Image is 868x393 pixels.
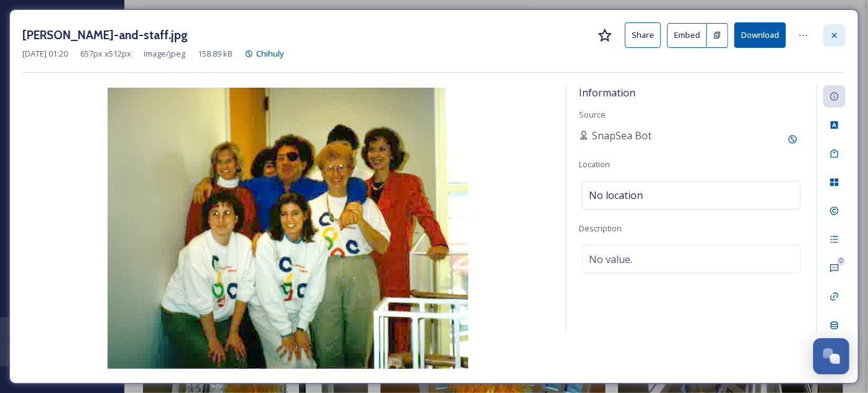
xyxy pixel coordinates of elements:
[592,128,652,143] span: SnapSea Bot
[589,188,643,203] span: No location
[589,252,632,267] span: No value.
[198,48,233,60] span: 158.89 kB
[22,88,553,369] img: local2-15267-dale-and-staff.jpg.jpg
[734,22,786,48] button: Download
[579,223,622,234] span: Description
[579,109,606,120] span: Source
[22,48,68,60] span: [DATE] 01:20
[22,26,188,44] h3: [PERSON_NAME]-and-staff.jpg
[144,48,185,60] span: image/jpeg
[667,23,707,48] button: Embed
[579,86,635,99] span: Information
[80,48,131,60] span: 657 px x 512 px
[256,48,284,59] span: Chihuly
[813,338,849,374] button: Open Chat
[625,22,661,48] button: Share
[837,257,846,266] div: 0
[579,159,610,170] span: Location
